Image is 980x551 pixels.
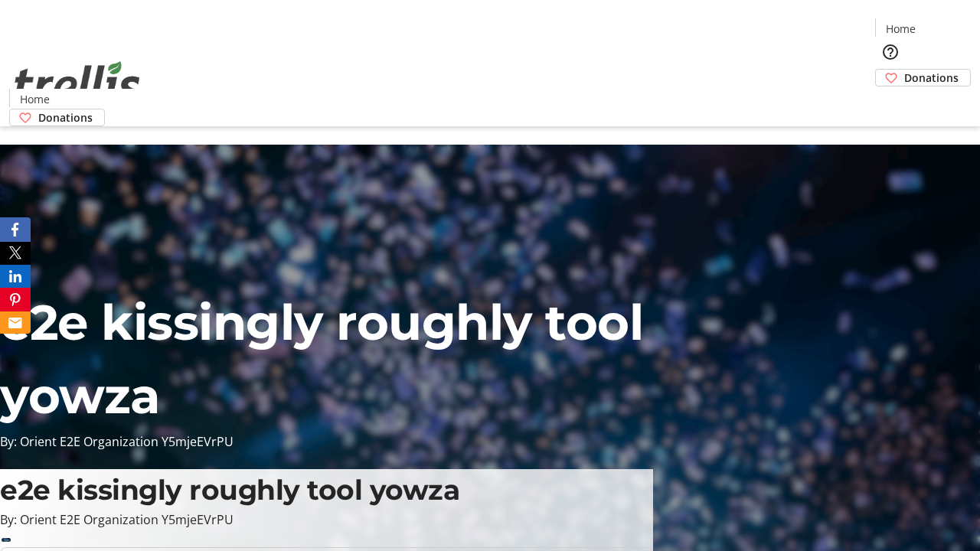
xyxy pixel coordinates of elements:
[10,91,59,107] a: Home
[904,70,959,86] span: Donations
[886,21,916,37] span: Home
[20,91,50,107] span: Home
[875,69,971,86] a: Donations
[38,109,93,126] span: Donations
[876,21,925,37] a: Home
[9,109,105,126] a: Donations
[9,44,145,121] img: Orient E2E Organization Y5mjeEVrPU's Logo
[875,86,906,117] button: Cart
[875,37,906,67] button: Help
